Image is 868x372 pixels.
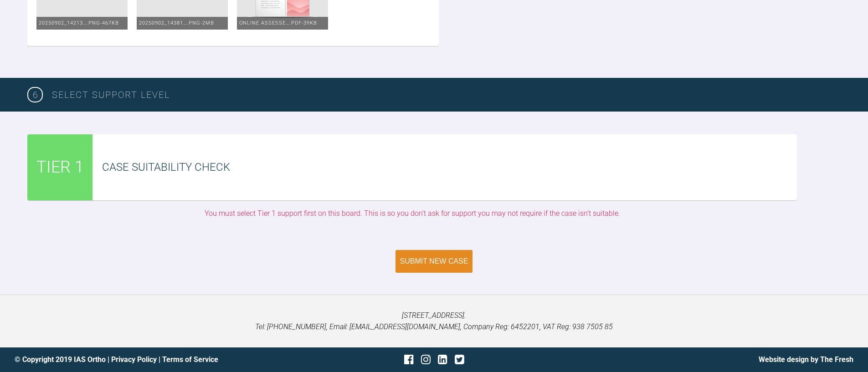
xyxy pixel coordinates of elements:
a: Privacy Policy [111,355,157,364]
div: You must select Tier 1 support first on this board. This is so you don’t ask for support you may ... [27,208,797,219]
span: Online assesse….pdf - 39KB [239,20,317,26]
span: TIER 1 [36,154,84,181]
span: 6 [27,87,43,102]
div: Submit New Case [400,257,468,265]
div: Case Suitability Check [102,158,797,176]
a: Website design by The Fresh [759,355,853,364]
h3: SELECT SUPPORT LEVEL [52,87,841,102]
div: © Copyright 2019 IAS Ortho | | [15,354,294,366]
span: 20250902_14381….png - 2MB [139,20,214,26]
button: Submit New Case [395,250,473,273]
p: [STREET_ADDRESS]. Tel: [PHONE_NUMBER], Email: [EMAIL_ADDRESS][DOMAIN_NAME], Company Reg: 6452201,... [15,310,853,333]
a: Terms of Service [162,355,218,364]
span: 20250902_14213….png - 467KB [39,20,119,26]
